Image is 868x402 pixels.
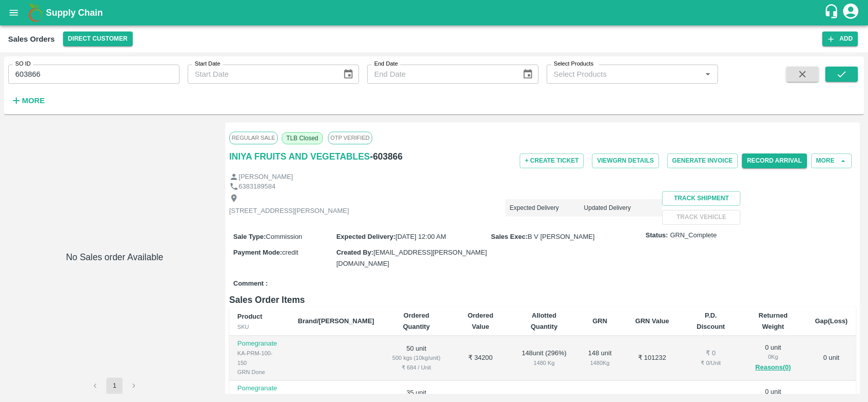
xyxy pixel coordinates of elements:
td: 0 unit [807,336,856,380]
button: Choose date [518,65,537,84]
b: GRN [592,317,607,325]
button: Track Shipment [662,191,740,206]
img: logo [25,3,46,23]
td: ₹ 101232 [622,336,682,380]
button: ViewGRN Details [592,153,659,168]
div: 0 unit [747,343,799,374]
div: GRN Done [237,367,282,377]
span: OTP VERIFIED [328,132,372,144]
b: Ordered Value [468,312,494,330]
input: Start Date [188,65,335,84]
label: Start Date [195,60,220,68]
div: 1480 Kg [586,358,614,367]
b: Brand/[PERSON_NAME] [298,317,374,325]
nav: pagination navigation [85,378,143,394]
b: Returned Weight [759,312,788,330]
label: Comment : [233,279,268,289]
b: Allotted Quantity [531,312,558,330]
span: [DATE] 12:00 AM [396,233,446,240]
button: page 1 [106,378,123,394]
label: Sale Type : [233,233,266,240]
button: More [8,92,47,109]
div: customer-support [824,4,842,22]
input: Enter SO ID [8,65,179,84]
div: 500 kgs (10kg/unit) [391,353,442,362]
p: 6383189584 [238,182,275,192]
span: credit [282,249,298,256]
strong: More [22,97,45,105]
button: More [811,153,852,168]
button: Reasons(0) [747,362,799,374]
div: 0 Kg [747,352,799,361]
label: SO ID [15,60,31,68]
b: P.D. Discount [697,312,725,330]
input: Select Products [550,68,698,81]
b: Supply Chain [46,8,103,18]
div: 148 unit [586,349,614,367]
button: + Create Ticket [520,153,584,168]
input: End Date [367,65,514,84]
p: Updated Delivery [584,203,658,212]
div: SKU [237,322,282,331]
b: Gap(Loss) [815,317,848,325]
label: Status: [646,231,668,240]
label: Select Products [554,60,593,68]
button: Select DC [63,32,133,46]
a: INIYA FRUITS AND VEGETABLES [229,149,370,164]
label: Expected Delivery : [336,233,395,240]
a: Supply Chain [46,6,824,20]
label: Sales Exec : [491,233,528,240]
h6: - 603866 [370,149,403,164]
span: Commission [266,233,303,240]
button: Record Arrival [742,153,807,168]
div: ₹ 0 / Unit [691,358,731,367]
td: ₹ 34200 [451,336,511,380]
p: [PERSON_NAME] [238,172,293,182]
span: TLB Closed [282,132,323,144]
p: [STREET_ADDRESS][PERSON_NAME] [229,206,349,216]
span: [EMAIL_ADDRESS][PERSON_NAME][DOMAIN_NAME] [336,249,487,267]
button: Generate Invoice [667,153,738,168]
p: Expected Delivery [510,203,584,212]
span: GRN_Complete [670,231,717,240]
p: Pomegranate [237,339,282,349]
button: Choose date [339,65,358,84]
b: Product [237,313,262,320]
span: Regular Sale [229,132,278,144]
div: 148 unit ( 296 %) [519,349,570,367]
b: GRN Value [635,317,669,325]
div: ₹ 684 / Unit [391,363,442,372]
div: account of current user [842,2,860,23]
div: Sales Orders [8,33,55,46]
button: Open [701,68,714,81]
label: Payment Mode : [233,249,282,256]
div: ₹ 0 [691,349,731,358]
h6: No Sales order Available [66,250,163,378]
b: Ordered Quantity [403,312,430,330]
td: 50 unit [382,336,451,380]
span: B V [PERSON_NAME] [528,233,594,240]
label: End Date [374,60,398,68]
h6: Sales Order Items [229,293,856,307]
label: Created By : [336,249,373,256]
button: open drawer [2,1,25,24]
p: Pomegranate [237,384,282,393]
div: KA-PRM-100-150 [237,349,282,367]
button: Add [822,32,858,46]
div: 1480 Kg [519,358,570,367]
